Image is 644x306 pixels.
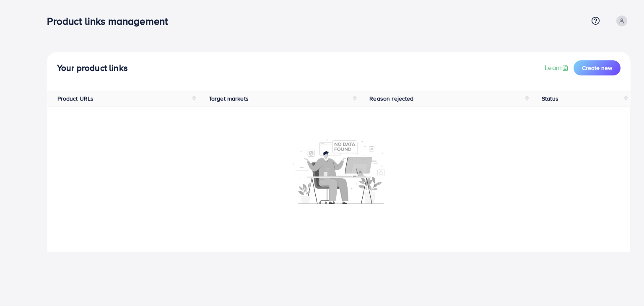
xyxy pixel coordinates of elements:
span: Create new [582,64,612,72]
h4: Your product links [57,63,128,73]
h3: Product links management [47,15,174,27]
span: Reason rejected [369,94,413,103]
span: Product URLs [57,94,94,103]
img: No account [293,138,384,204]
button: Create new [574,60,621,75]
span: Status [542,94,558,103]
a: Learn [545,63,570,73]
span: Target markets [209,94,249,103]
